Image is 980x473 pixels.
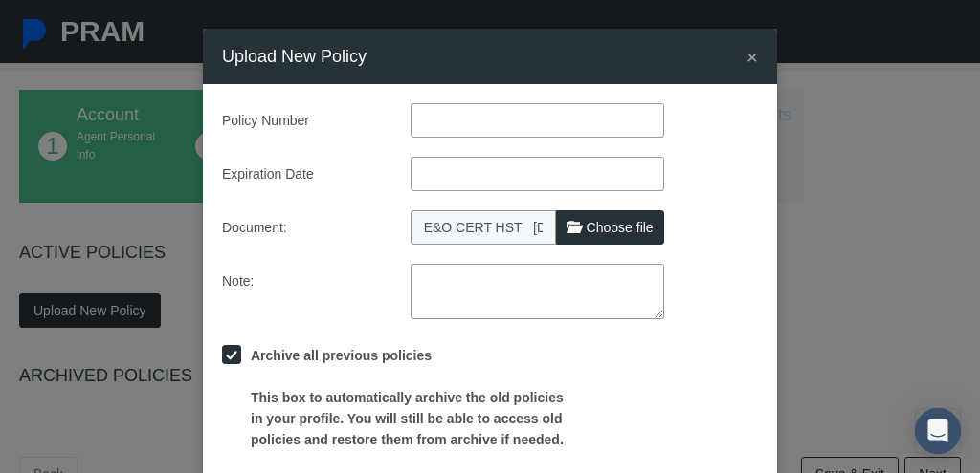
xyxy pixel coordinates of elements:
div: Open Intercom Messenger [915,408,961,454]
span: × [746,46,758,68]
h4: Upload New Policy [222,43,367,70]
label: Policy Number [208,103,396,138]
label: Archive all previous policies This box to automatically archive the old policies in your profile.... [241,345,569,450]
span: Choose file [587,220,654,235]
label: Expiration Date [208,157,396,191]
button: Close [746,47,758,67]
label: Document: [208,210,396,245]
label: Note: [208,264,396,319]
